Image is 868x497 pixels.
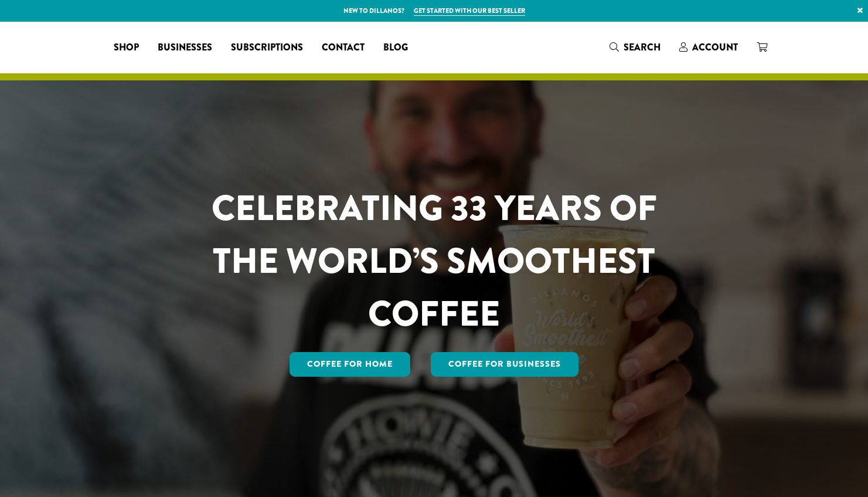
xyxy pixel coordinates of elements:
span: Businesses [158,40,212,55]
a: Coffee For Businesses [431,352,578,377]
span: Blog [383,40,408,55]
a: Search [600,38,670,57]
a: Coffee for Home [290,352,410,377]
a: Shop [104,38,148,57]
span: Account [692,40,738,54]
span: Search [624,40,661,54]
h1: CELEBRATING 33 YEARS OF THE WORLD’S SMOOTHEST COFFEE [177,182,692,340]
span: Contact [322,40,365,55]
span: Shop [114,40,139,55]
a: Get started with our best seller [414,6,525,16]
span: Subscriptions [231,40,303,55]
